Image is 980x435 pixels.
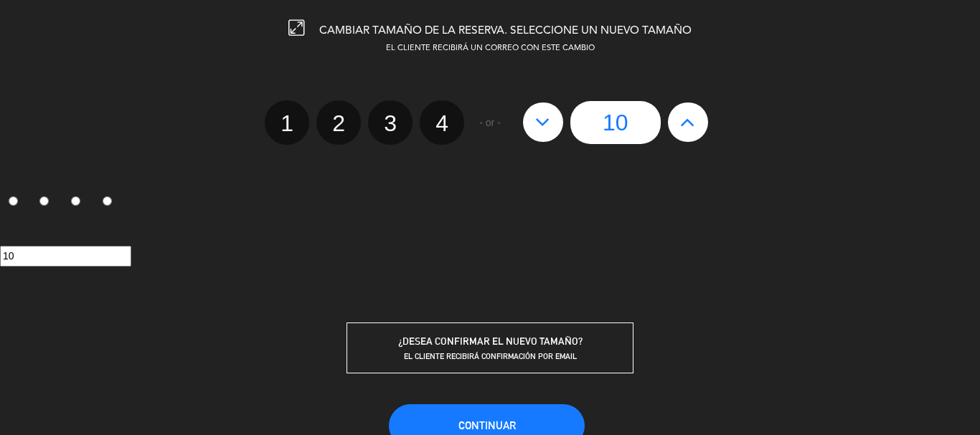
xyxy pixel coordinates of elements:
label: 1 [265,100,309,145]
span: ¿DESEA CONFIRMAR EL NUEVO TAMAÑO? [398,335,583,347]
span: - or - [479,115,501,131]
span: CAMBIAR TAMAÑO DE LA RESERVA. SELECCIONE UN NUEVO TAMAÑO [319,25,692,37]
span: EL CLIENTE RECIBIRÁ UN CORREO CON ESTE CAMBIO [386,44,595,52]
span: EL CLIENTE RECIBIRÁ CONFIRMACIÓN POR EMAIL [404,351,577,361]
span: Continuar [458,419,516,431]
label: 2 [32,190,63,214]
input: 2 [39,196,49,206]
label: 3 [63,190,95,214]
label: 4 [420,100,464,145]
label: 3 [368,100,413,145]
input: 1 [9,196,18,206]
input: 4 [103,196,112,206]
label: 4 [94,190,126,214]
input: 3 [71,196,80,206]
label: 2 [316,100,361,145]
